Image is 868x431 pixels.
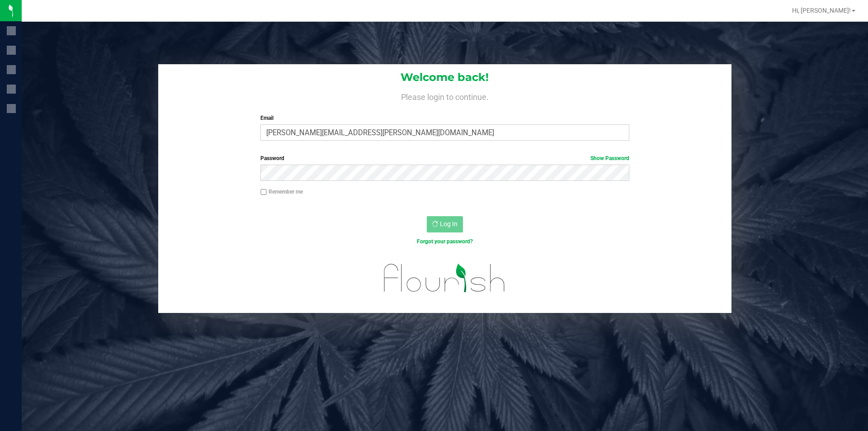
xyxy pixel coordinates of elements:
[158,90,731,101] h4: Please login to continue.
[427,216,463,232] button: Log In
[373,255,516,301] img: flourish_logo.svg
[440,220,458,227] span: Log In
[417,238,473,245] a: Forgot your password?
[590,155,629,161] a: Show Password
[260,188,303,196] label: Remember me
[792,7,851,14] span: Hi, [PERSON_NAME]!
[158,71,731,83] h1: Welcome back!
[260,155,284,161] span: Password
[260,189,267,195] input: Remember me
[260,114,629,122] label: Email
